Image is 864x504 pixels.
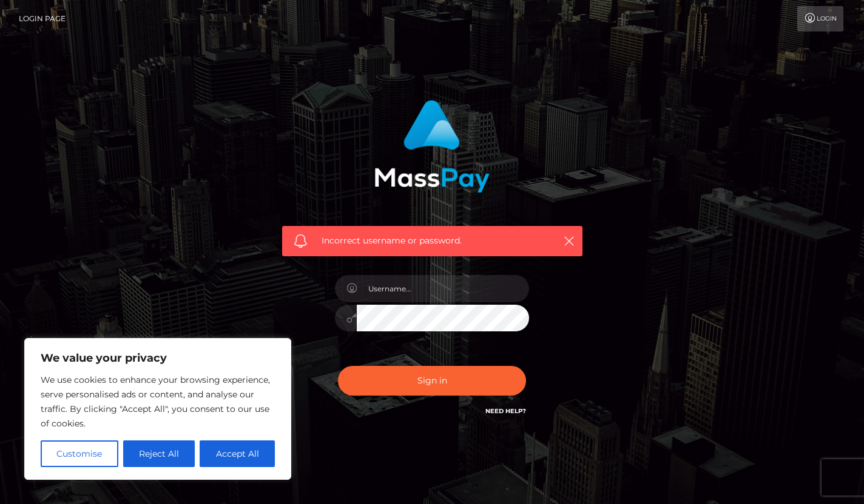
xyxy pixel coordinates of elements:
a: Login [797,6,843,31]
input: Username... [357,275,529,302]
a: Need Help? [485,407,526,415]
p: We value your privacy [41,351,275,365]
img: MassPay Login [374,100,490,193]
div: We value your privacy [24,338,291,480]
button: Accept All [200,440,275,467]
button: Reject All [123,440,195,467]
p: We use cookies to enhance your browsing experience, serve personalised ads or content, and analys... [41,373,275,431]
button: Sign in [338,366,526,396]
button: Customise [41,440,118,467]
a: Login Page [19,6,66,31]
span: Incorrect username or password. [322,234,543,247]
